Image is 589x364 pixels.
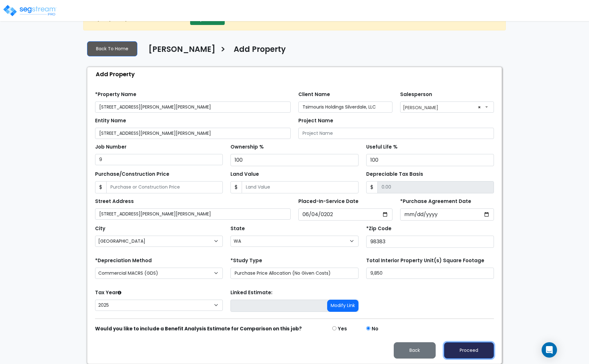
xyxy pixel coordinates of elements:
[95,257,152,264] label: *Depreciation Method
[95,325,302,332] strong: Would you like to include a Benefit Analysis Estimate for Comparison on this job?
[400,101,494,113] span: Micah Eisentrager
[366,154,494,166] input: Useful Life %
[372,325,378,333] label: No
[95,171,169,178] label: Purchase/Construction Price
[229,45,286,58] a: Add Property
[366,143,398,151] label: Useful Life %
[230,289,272,296] label: Linked Estimate:
[95,289,121,296] label: Tax Year
[366,171,423,178] label: Depreciable Tax Basis
[95,154,223,165] input: Job Number
[3,4,57,17] img: logo_pro_r.png
[298,117,333,125] label: Project Name
[230,181,242,193] span: $
[242,181,358,193] input: Land Value
[95,198,134,205] label: Street Address
[366,257,484,264] label: Total Interior Property Unit(s) Square Footage
[230,171,259,178] label: Land Value
[95,181,107,193] span: $
[478,103,481,112] span: ×
[298,101,392,113] input: Client Name
[298,198,359,205] label: Placed-In-Service Date
[234,45,286,56] h4: Add Property
[394,342,436,359] button: Back
[87,41,137,56] a: Back To Home
[542,342,557,358] div: Open Intercom Messenger
[95,101,291,113] input: Property Name
[366,268,494,279] input: total square foot
[366,236,494,248] input: Zip Code
[230,143,264,151] label: Ownership %
[95,91,136,98] label: *Property Name
[230,257,262,264] label: *Study Type
[95,225,105,232] label: City
[95,143,126,151] label: Job Number
[230,154,358,166] input: Ownership %
[149,45,215,56] h4: [PERSON_NAME]
[444,342,494,359] button: Proceed
[389,346,441,354] a: Back
[327,300,359,312] button: Modify Link
[298,91,330,98] label: Client Name
[95,128,291,139] input: Entity Name
[220,44,226,57] h3: >
[106,181,223,193] input: Purchase or Construction Price
[298,128,494,139] input: Project Name
[338,325,347,333] label: Yes
[377,181,494,193] input: 0.00
[366,181,378,193] span: $
[230,225,245,232] label: State
[95,117,126,125] label: Entity Name
[400,102,494,112] span: Micah Eisentrager
[91,67,502,81] div: Add Property
[400,208,494,221] input: Purchase Date
[144,45,215,58] a: [PERSON_NAME]
[400,91,432,98] label: Salesperson
[400,198,471,205] label: *Purchase Agreement Date
[95,208,291,220] input: Street Address
[366,225,391,232] label: *Zip Code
